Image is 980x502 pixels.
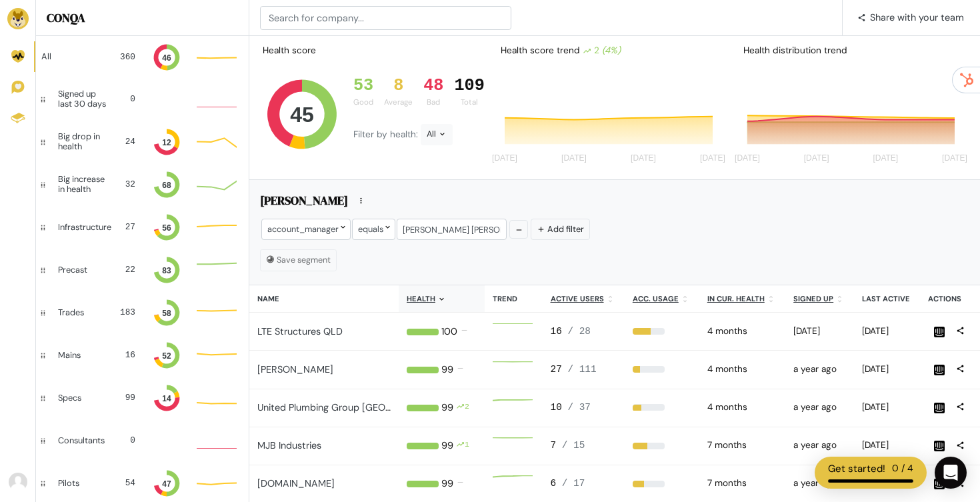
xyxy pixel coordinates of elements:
[633,366,691,373] div: 24%
[260,6,511,30] input: Search for company...
[261,219,351,239] div: account_manager
[119,135,135,148] div: 24
[58,89,111,109] div: Signed up last 30 days
[793,325,846,338] div: 2025-02-26 01:07pm
[36,334,249,377] a: Mains 16 52
[492,154,517,163] tspan: [DATE]
[562,440,585,451] span: / 15
[36,163,249,206] a: Big increase in health 32 68
[804,154,829,163] tspan: [DATE]
[423,76,443,96] div: 48
[352,219,395,239] div: equals
[633,405,691,411] div: 27%
[58,265,103,275] div: Precast
[633,328,691,335] div: 57%
[485,285,542,313] th: Trend
[854,285,920,313] th: Last active
[58,308,103,317] div: Trades
[441,363,453,377] div: 99
[122,93,135,105] div: 0
[465,401,469,415] div: 2
[421,124,453,145] div: All
[257,401,459,413] a: United Plumbing Group [GEOGRAPHIC_DATA]
[407,294,435,303] u: Health
[114,477,135,489] div: 54
[707,439,777,452] div: 2025-01-13 12:00am
[36,121,249,163] a: Big drop in health 24 12
[441,439,453,453] div: 99
[562,478,585,489] span: / 17
[633,443,691,449] div: 47%
[531,219,590,239] button: Add filter
[353,129,421,140] span: Filter by health:
[58,393,103,403] div: Specs
[567,326,591,337] span: / 28
[114,263,135,276] div: 22
[260,249,337,271] button: Save segment
[700,154,725,163] tspan: [DATE]
[733,39,975,63] div: Health distribution trend
[567,402,591,413] span: / 37
[441,477,453,491] div: 99
[36,249,249,291] a: Precast 22 83
[551,294,604,303] u: Active users
[862,439,912,452] div: 2025-08-25 07:59pm
[602,45,621,56] i: (4%)
[465,439,469,453] div: 1
[862,363,912,376] div: 2025-08-25 08:35pm
[551,325,617,339] div: 16
[257,325,343,337] a: LTE Structures QLD
[41,52,103,61] div: All
[490,39,733,63] div: Health score trend
[58,479,103,488] div: Pilots
[353,76,373,96] div: 53
[707,401,777,414] div: 2025-05-05 12:00am
[935,457,967,489] div: Open Intercom Messenger
[114,306,135,319] div: 183
[920,285,980,313] th: Actions
[257,477,335,489] a: [DOMAIN_NAME]
[454,97,484,108] div: Total
[36,419,249,462] a: Consultants 0
[551,439,617,453] div: 7
[260,193,348,212] h5: [PERSON_NAME]
[58,351,103,360] div: Mains
[257,439,321,451] a: MJB Industries
[583,44,621,57] div: 2
[793,294,833,303] u: Signed up
[631,154,656,163] tspan: [DATE]
[114,391,135,404] div: 99
[454,76,484,96] div: 109
[633,294,679,303] u: Acc. Usage
[9,473,27,491] img: Avatar
[793,439,846,452] div: 2024-06-30 02:47pm
[353,97,373,108] div: Good
[58,175,111,194] div: Big increase in health
[36,78,249,121] a: Signed up last 30 days 0
[567,364,596,375] span: / 111
[551,363,617,377] div: 27
[707,477,777,491] div: 2025-01-13 12:00am
[707,363,777,376] div: 2025-05-05 12:00am
[441,401,453,415] div: 99
[249,285,399,313] th: Name
[36,291,249,334] a: Trades 183 58
[892,461,913,477] div: 0 / 4
[121,178,135,191] div: 32
[942,154,967,163] tspan: [DATE]
[58,132,109,151] div: Big drop in health
[707,325,777,338] div: 2025-04-28 12:00am
[707,294,765,303] u: In cur. health
[551,477,617,491] div: 6
[115,434,135,447] div: 0
[633,481,691,487] div: 35%
[423,97,443,108] div: Bad
[36,377,249,419] a: Specs 99 14
[260,41,319,60] div: Health score
[793,401,846,414] div: 2024-05-15 01:24pm
[828,461,885,477] div: Get started!
[862,325,912,338] div: 2025-08-25 05:39pm
[561,154,587,163] tspan: [DATE]
[114,349,135,361] div: 16
[36,36,249,78] a: All 360 46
